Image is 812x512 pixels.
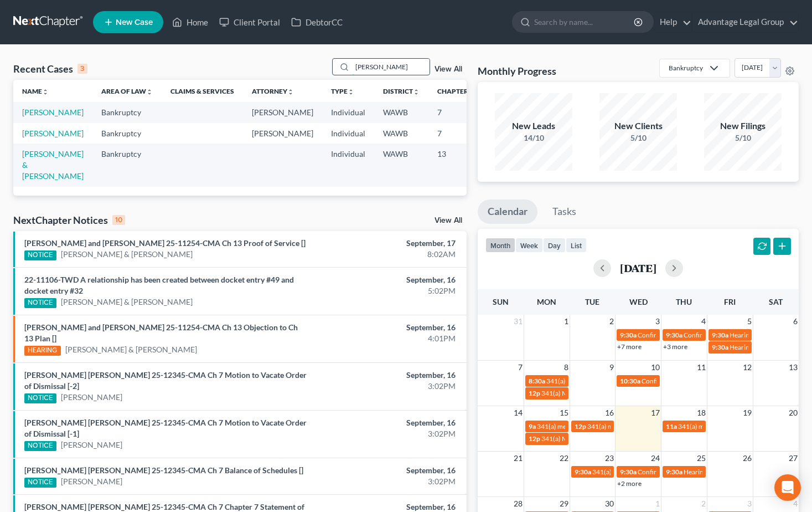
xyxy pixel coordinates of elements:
[24,346,61,356] div: HEARING
[620,377,640,385] span: 10:30a
[620,468,637,476] span: 9:30a
[513,406,524,419] span: 14
[24,393,56,403] div: NOTICE
[24,478,56,488] div: NOTICE
[146,89,153,95] i: unfold_more
[61,439,122,450] a: [PERSON_NAME]
[792,497,799,510] span: 4
[629,297,648,306] span: Wed
[587,422,694,431] span: 341(a) meeting for [PERSON_NAME]
[541,434,649,443] span: 341(a) Meeting for [PERSON_NAME]
[413,89,420,95] i: unfold_more
[435,217,462,224] a: View All
[692,12,798,32] a: Advantage Legal Group
[92,144,162,186] td: Bankruptcy
[542,199,586,224] a: Tasks
[383,87,420,95] a: Districtunfold_more
[617,479,642,488] a: +2 more
[608,315,615,328] span: 2
[700,315,707,328] span: 4
[537,297,556,306] span: Mon
[319,285,456,296] div: 5:02PM
[513,315,524,328] span: 31
[788,452,799,465] span: 27
[575,468,591,476] span: 9:30a
[712,343,728,351] span: 9:30a
[563,361,570,374] span: 8
[485,238,515,253] button: month
[428,123,484,144] td: 7
[22,149,84,181] a: [PERSON_NAME] & [PERSON_NAME]
[22,129,84,138] a: [PERSON_NAME]
[478,64,556,78] h3: Monthly Progress
[566,238,587,253] button: list
[666,468,682,476] span: 9:30a
[428,144,484,186] td: 13
[243,102,322,122] td: [PERSON_NAME]
[61,476,122,487] a: [PERSON_NAME]
[348,89,354,95] i: unfold_more
[546,377,712,385] span: 341(a) meeting for [PERSON_NAME] & [PERSON_NAME]
[575,422,586,431] span: 12p
[478,199,537,224] a: Calendar
[608,361,615,374] span: 9
[558,406,570,419] span: 15
[24,250,56,260] div: NOTICE
[13,62,87,75] div: Recent Cases
[529,434,540,443] span: 12p
[167,12,214,32] a: Home
[495,120,572,132] div: New Leads
[214,12,286,32] a: Client Portal
[742,406,753,419] span: 19
[24,275,294,295] a: 22-11106-TWD A relationship has been created between docket entry #49 and docket entry #32
[712,331,728,339] span: 9:30a
[788,406,799,419] span: 20
[24,238,306,248] a: [PERSON_NAME] and [PERSON_NAME] 25-11254-CMA Ch 13 Proof of Service []
[319,465,456,476] div: September, 16
[319,381,456,392] div: 3:02PM
[599,120,677,132] div: New Clients
[724,297,736,306] span: Fri
[319,476,456,487] div: 3:02PM
[604,406,615,419] span: 16
[435,65,462,73] a: View All
[252,87,294,95] a: Attorneyunfold_more
[319,249,456,260] div: 8:02AM
[162,80,243,102] th: Claims & Services
[319,417,456,428] div: September, 16
[92,123,162,144] td: Bankruptcy
[24,322,298,343] a: [PERSON_NAME] and [PERSON_NAME] 25-11254-CMA Ch 13 Objection to Ch 13 Plan []
[513,452,524,465] span: 21
[24,441,56,451] div: NOTICE
[77,64,87,74] div: 3
[769,297,783,306] span: Sat
[696,361,707,374] span: 11
[537,422,644,431] span: 341(a) meeting for [PERSON_NAME]
[287,89,294,95] i: unfold_more
[534,12,635,32] input: Search by name...
[666,331,682,339] span: 9:30a
[428,102,484,122] td: 7
[374,123,428,144] td: WAWB
[322,123,374,144] td: Individual
[792,315,799,328] span: 6
[620,262,656,274] h2: [DATE]
[319,333,456,344] div: 4:01PM
[774,474,801,501] div: Open Intercom Messenger
[92,102,162,122] td: Bankruptcy
[493,297,509,306] span: Sun
[243,123,322,144] td: [PERSON_NAME]
[654,497,661,510] span: 1
[112,215,125,225] div: 10
[696,452,707,465] span: 25
[704,120,782,132] div: New Filings
[604,452,615,465] span: 23
[604,497,615,510] span: 30
[61,392,122,403] a: [PERSON_NAME]
[529,377,545,385] span: 8:30a
[61,296,193,308] a: [PERSON_NAME] & [PERSON_NAME]
[374,102,428,122] td: WAWB
[563,315,570,328] span: 1
[663,342,687,351] a: +3 more
[541,389,649,397] span: 341(a) Meeting for [PERSON_NAME]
